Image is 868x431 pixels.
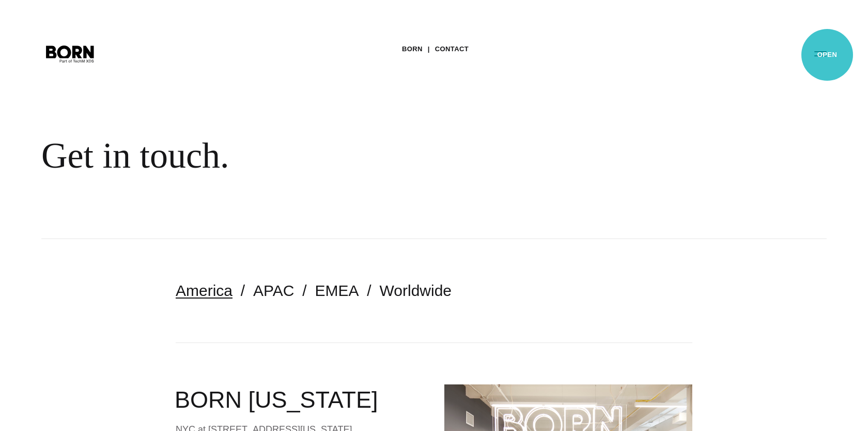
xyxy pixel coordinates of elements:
a: APAC [253,282,294,299]
a: EMEA [315,282,359,299]
a: America [176,282,233,299]
a: Contact [435,41,469,57]
a: BORN [402,41,423,57]
button: Open [808,42,833,64]
a: Worldwide [380,282,452,299]
div: Get in touch. [41,135,630,177]
h2: BORN [US_STATE] [175,384,424,415]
